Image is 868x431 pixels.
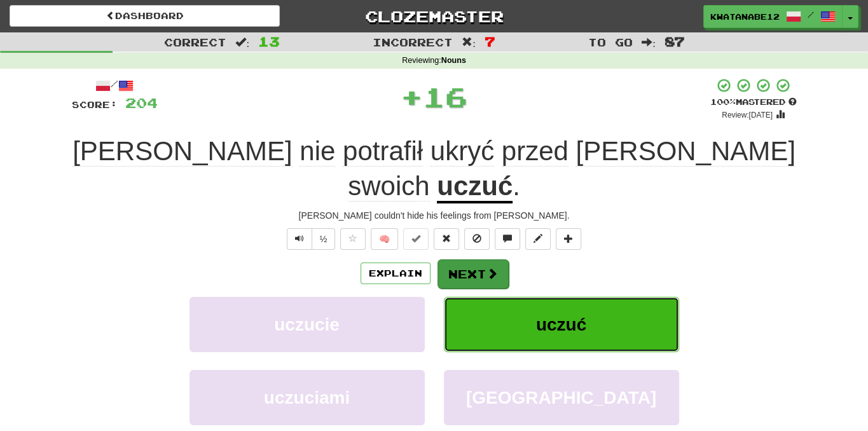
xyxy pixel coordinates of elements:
[287,228,312,250] button: Play sentence audio (ctl+space)
[536,315,586,334] span: uczuć
[312,228,336,250] button: ½
[72,136,292,167] span: [PERSON_NAME]
[513,171,520,201] span: .
[434,228,459,250] button: Reset to 0% Mastered (alt+r)
[808,10,814,19] span: /
[264,388,350,407] span: uczuciami
[348,171,429,202] span: swoich
[72,209,797,222] div: [PERSON_NAME] couldn't hide his feelings from [PERSON_NAME].
[299,5,569,27] a: Clozemaster
[431,136,494,167] span: ukryć
[72,78,158,93] div: /
[502,136,568,167] span: przed
[462,37,476,48] span: :
[125,95,158,111] span: 204
[495,228,520,250] button: Discuss sentence (alt+u)
[300,136,335,167] span: nie
[710,97,797,108] div: Mastered
[722,111,773,120] small: Review: [DATE]
[258,34,280,49] span: 13
[464,228,490,250] button: Ignore sentence (alt+i)
[423,81,467,113] span: 16
[343,136,423,167] span: potrafił
[710,97,736,107] span: 100 %
[444,297,679,352] button: uczuć
[437,171,513,203] u: uczuć
[710,11,780,22] span: kwatanabe12
[703,5,843,28] a: kwatanabe12 /
[10,5,280,27] a: Dashboard
[485,34,495,49] span: 7
[403,228,429,250] button: Set this sentence to 100% Mastered (alt+m)
[371,228,398,250] button: 🧠
[588,36,633,48] span: To go
[665,34,685,49] span: 87
[340,228,366,250] button: Favorite sentence (alt+f)
[466,388,656,407] span: [GEOGRAPHIC_DATA]
[274,315,340,334] span: uczucie
[401,78,423,116] span: +
[189,370,425,425] button: uczuciami
[444,370,679,425] button: [GEOGRAPHIC_DATA]
[556,228,581,250] button: Add to collection (alt+a)
[164,36,226,48] span: Correct
[437,259,509,289] button: Next
[373,36,453,48] span: Incorrect
[361,263,431,284] button: Explain
[235,37,249,48] span: :
[284,228,336,250] div: Text-to-speech controls
[525,228,551,250] button: Edit sentence (alt+d)
[441,56,466,65] strong: Nouns
[189,297,425,352] button: uczucie
[575,136,795,167] span: [PERSON_NAME]
[72,99,118,110] span: Score:
[642,37,656,48] span: :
